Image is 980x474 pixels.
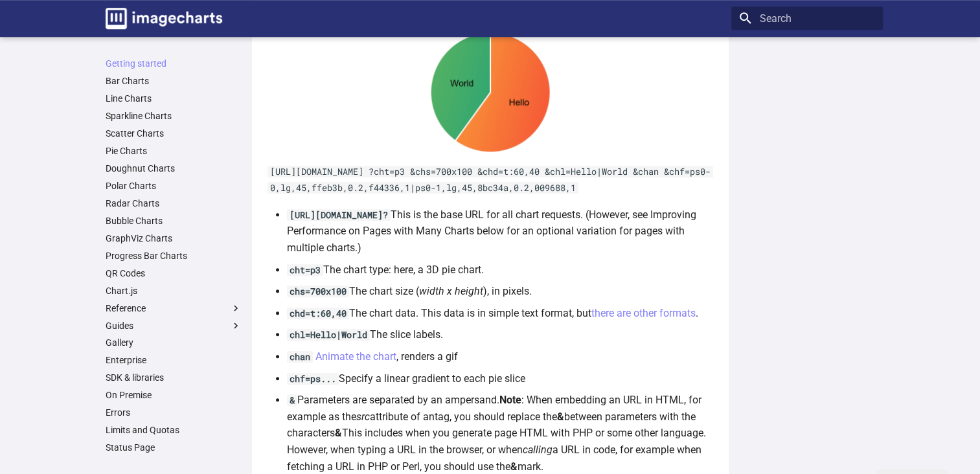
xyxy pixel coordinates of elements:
em: calling [523,444,553,456]
a: Getting started [106,58,242,69]
a: Enterprise [106,354,242,366]
a: Polar Charts [106,180,242,192]
a: Bubble Charts [106,215,242,227]
li: , renders a gif [287,348,713,365]
a: Errors [106,407,242,418]
a: Image-Charts documentation [100,3,227,34]
strong: Note [499,394,521,406]
a: Pie Charts [106,145,242,157]
a: On Premise [106,389,242,401]
input: Search [731,6,883,30]
em: src [356,411,370,423]
em: width x height [419,285,483,297]
a: there are other formats [591,307,696,319]
a: Animate the chart [315,350,396,363]
label: Guides [106,320,242,332]
a: Bar Charts [106,75,242,87]
a: Progress Bar Charts [106,250,242,262]
strong: & [335,427,342,439]
li: Specify a linear gradient to each pie slice [287,370,713,387]
li: The chart size ( ), in pixels. [287,283,713,300]
label: Reference [106,302,242,314]
a: Gallery [106,337,242,348]
li: The slice labels. [287,326,713,343]
code: cht=p3 [287,264,323,276]
code: chd=t:60,40 [287,308,349,319]
a: Limits and Quotas [106,424,242,436]
a: SDK & libraries [106,372,242,383]
a: Sparkline Charts [106,110,242,122]
code: chf=ps... [287,373,339,385]
code: & [287,394,297,406]
li: The chart data. This data is in simple text format, but . [287,305,713,322]
li: The chart type: here, a 3D pie chart. [287,262,713,278]
a: Doughnut Charts [106,163,242,174]
a: Line Charts [106,93,242,104]
li: This is the base URL for all chart requests. (However, see Improving Performance on Pages with Ma... [287,207,713,256]
code: [URL][DOMAIN_NAME]? [287,209,391,221]
code: chl=Hello|World [287,329,370,341]
a: GraphViz Charts [106,232,242,244]
a: QR Codes [106,267,242,279]
a: Chart.js [106,285,242,297]
a: Status Page [106,442,242,453]
img: chart [268,32,713,153]
strong: & [510,460,518,473]
a: Radar Charts [106,198,242,209]
strong: & [557,411,564,423]
code: chs=700x100 [287,286,349,297]
img: logo [106,8,222,29]
a: Scatter Charts [106,128,242,139]
code: chan [287,351,313,363]
code: [URL][DOMAIN_NAME] ?cht=p3 &chs=700x100 &chd=t:60,40 &chl=Hello|World &chan &chf=ps0-0,lg,45,ffeb... [268,166,713,194]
